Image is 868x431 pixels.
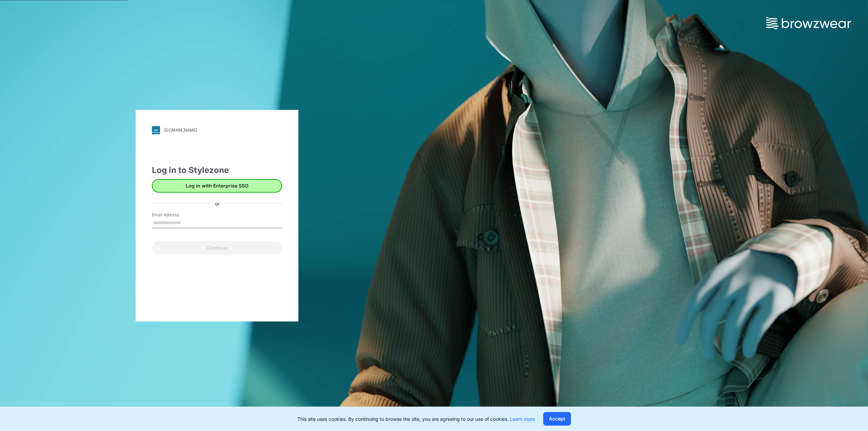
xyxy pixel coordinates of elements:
div: or [210,200,225,207]
p: This site uses cookies. By continuing to browse the site, you are agreeing to our use of cookies. [297,415,535,423]
a: [DOMAIN_NAME] [152,126,282,134]
img: browzwear-logo.73288ffb.svg [766,17,851,29]
a: Learn more [510,416,535,422]
div: [DOMAIN_NAME] [164,128,197,133]
label: Email Address [152,212,199,218]
img: svg+xml;base64,PHN2ZyB3aWR0aD0iMjgiIGhlaWdodD0iMjgiIHZpZXdCb3g9IjAgMCAyOCAyOCIgZmlsbD0ibm9uZSIgeG... [152,126,160,134]
button: Log in with Enterprise SSO [152,179,282,193]
div: Log in to Stylezone [152,164,282,176]
button: Accept [543,412,571,426]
